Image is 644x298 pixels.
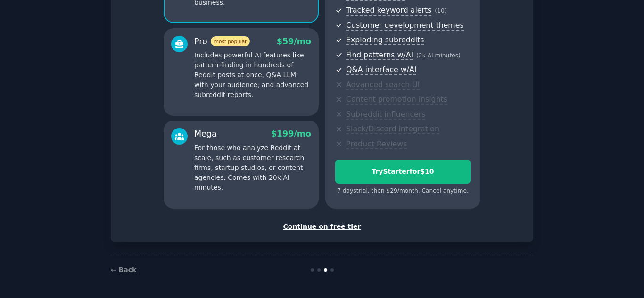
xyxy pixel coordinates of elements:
[121,222,523,232] div: Continue on free tier
[335,160,471,184] button: TryStarterfor$10
[346,110,425,120] span: Subreddit influencers
[271,129,311,138] span: $ 199 /mo
[346,124,439,134] span: Slack/Discord integration
[194,50,311,100] p: Includes powerful AI features like pattern-finding in hundreds of Reddit posts at once, Q&A LLM w...
[336,167,470,177] div: Try Starter for $10
[277,37,311,46] span: $ 59 /mo
[435,8,446,14] span: ( 10 )
[346,95,447,105] span: Content promotion insights
[194,143,311,193] p: For those who analyze Reddit at scale, such as customer research firms, startup studios, or conte...
[346,65,416,75] span: Q&A interface w/AI
[346,21,464,31] span: Customer development themes
[346,6,431,16] span: Tracked keyword alerts
[416,52,461,59] span: ( 2k AI minutes )
[346,80,420,90] span: Advanced search UI
[111,266,136,274] a: ← Back
[194,36,250,48] div: Pro
[335,187,471,195] div: 7 days trial, then $ 29 /month . Cancel anytime.
[194,128,217,140] div: Mega
[346,139,407,149] span: Product Reviews
[346,35,424,45] span: Exploding subreddits
[211,36,250,46] span: most popular
[346,50,413,60] span: Find patterns w/AI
